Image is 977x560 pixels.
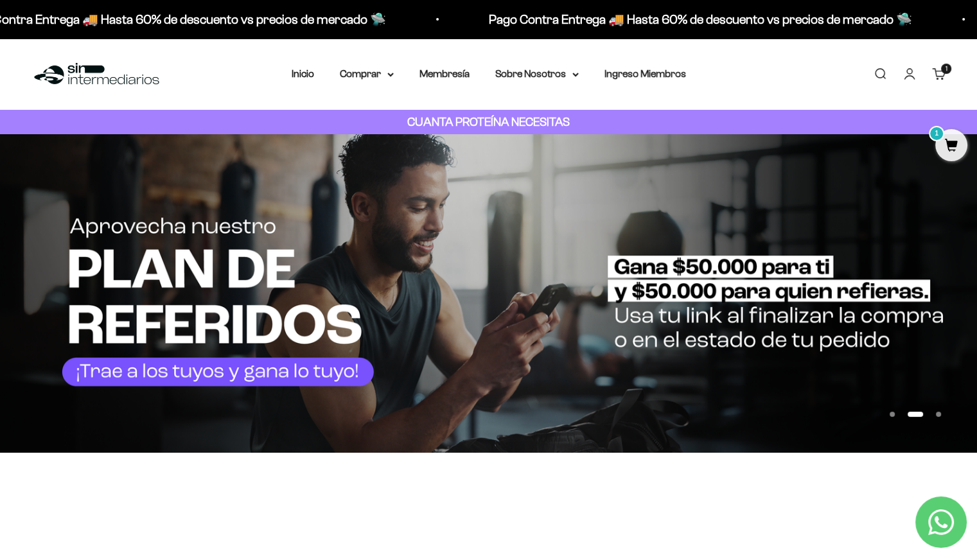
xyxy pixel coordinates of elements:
summary: Comprar [340,66,394,82]
summary: Sobre Nosotros [495,66,579,82]
a: Inicio [292,68,314,79]
mark: 1 [929,126,944,141]
strong: CUANTA PROTEÍNA NECESITAS [407,115,570,128]
a: Membresía [419,68,470,79]
a: Ingreso Miembros [604,68,686,79]
span: 1 [946,66,947,72]
p: Pago Contra Entrega 🚚 Hasta 60% de descuento vs precios de mercado 🛸 [488,9,911,30]
a: 1 [935,139,967,153]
